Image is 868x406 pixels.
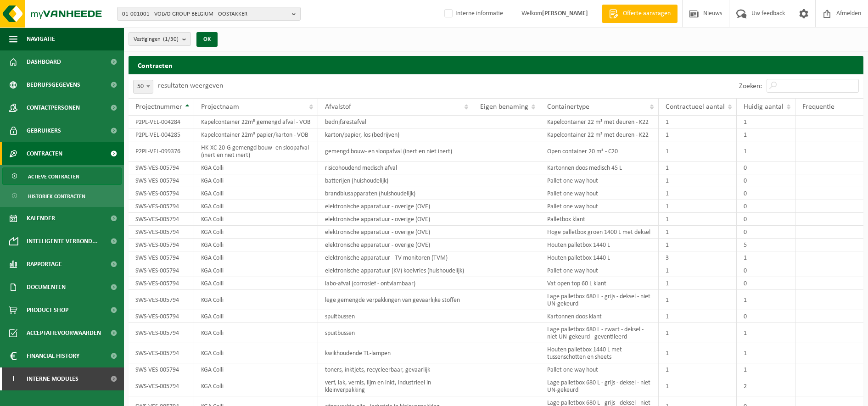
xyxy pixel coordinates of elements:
[27,119,61,142] span: Gebruikers
[194,264,318,277] td: KGA Colli
[802,103,834,111] span: Frequentie
[737,116,795,128] td: 1
[27,96,80,119] span: Contactpersonen
[540,376,659,396] td: Lage palletbox 680 L - grijs - deksel - niet UN-gekeurd
[129,116,194,128] td: P2PL-VEL-004284
[659,363,737,376] td: 1
[194,141,318,161] td: HK-XC-20-G gemengd bouw- en sloopafval (inert en niet inert)
[194,161,318,174] td: KGA Colli
[318,363,473,376] td: toners, inktjets, recycleerbaar, gevaarlijk
[659,264,737,277] td: 1
[134,33,179,46] span: Vestigingen
[540,213,659,226] td: Palletbox klant
[737,363,795,376] td: 1
[318,376,473,396] td: verf, lak, vernis, lijm en inkt, industrieel in kleinverpakking
[122,7,288,21] span: 01-001001 - VOLVO GROUP BELGIUM - OOSTAKKER
[9,367,17,390] span: I
[27,28,55,50] span: Navigatie
[194,239,318,251] td: KGA Colli
[659,128,737,141] td: 1
[318,323,473,343] td: spuitbussen
[194,213,318,226] td: KGA Colli
[194,128,318,141] td: Kapelcontainer 22m³ papier/karton - VOB
[194,251,318,264] td: KGA Colli
[194,363,318,376] td: KGA Colli
[540,187,659,200] td: Pallet one way hout
[129,32,191,46] button: Vestigingen(1/30)
[194,343,318,363] td: KGA Colli
[659,310,737,323] td: 1
[27,73,80,96] span: Bedrijfsgegevens
[129,174,194,187] td: SWS-VES-005794
[129,226,194,239] td: SWS-VES-005794
[318,187,473,200] td: brandblusapparaten (huishoudelijk)
[442,7,503,21] label: Interne informatie
[318,161,473,174] td: risicohoudend medisch afval
[129,343,194,363] td: SWS-VES-005794
[129,363,194,376] td: SWS-VES-005794
[129,161,194,174] td: SWS-VES-005794
[737,187,795,200] td: 0
[737,128,795,141] td: 1
[737,251,795,264] td: 1
[540,174,659,187] td: Pallet one way hout
[27,142,62,165] span: Contracten
[659,174,737,187] td: 1
[194,277,318,290] td: KGA Colli
[540,290,659,310] td: Lage palletbox 680 L - grijs - deksel - niet UN-gekeurd
[540,277,659,290] td: Vat open top 60 L klant
[129,290,194,310] td: SWS-VES-005794
[602,5,678,23] a: Offerte aanvragen
[737,213,795,226] td: 0
[659,161,737,174] td: 1
[318,174,473,187] td: batterijen (huishoudelijk)
[318,343,473,363] td: kwikhoudende TL-lampen
[737,141,795,161] td: 1
[194,187,318,200] td: KGA Colli
[540,251,659,264] td: Houten palletbox 1440 L
[117,7,301,21] button: 01-001001 - VOLVO GROUP BELGIUM - OOSTAKKER
[196,32,218,47] button: OK
[540,343,659,363] td: Houten palletbox 1440 L met tussenschotten en sheets
[318,128,473,141] td: karton/papier, los (bedrijven)
[194,376,318,396] td: KGA Colli
[540,161,659,174] td: Kartonnen doos medisch 45 L
[318,213,473,226] td: elektronische apparatuur - overige (OVE)
[129,56,863,74] h2: Contracten
[659,141,737,161] td: 1
[621,9,673,18] span: Offerte aanvragen
[737,174,795,187] td: 0
[129,376,194,396] td: SWS-VES-005794
[666,103,725,111] span: Contractueel aantal
[194,290,318,310] td: KGA Colli
[194,310,318,323] td: KGA Colli
[27,253,62,276] span: Rapportage
[540,310,659,323] td: Kartonnen doos klant
[129,128,194,141] td: P2PL-VEL-004285
[318,141,473,161] td: gemengd bouw- en sloopafval (inert en niet inert)
[737,200,795,213] td: 0
[318,116,473,128] td: bedrijfsrestafval
[318,200,473,213] td: elektronische apparatuur - overige (OVE)
[659,343,737,363] td: 1
[194,116,318,128] td: Kapelcontainer 22m³ gemengd afval - VOB
[744,103,784,111] span: Huidig aantal
[739,83,762,90] label: Zoeken:
[133,80,153,94] span: 50
[27,207,55,230] span: Kalender
[27,322,101,345] span: Acceptatievoorwaarden
[540,239,659,251] td: Houten palletbox 1440 L
[134,80,153,93] span: 50
[129,200,194,213] td: SWS-VES-005794
[737,226,795,239] td: 0
[737,239,795,251] td: 5
[158,82,223,89] label: resultaten weergeven
[318,251,473,264] td: elektronische apparatuur - TV-monitoren (TVM)
[659,251,737,264] td: 3
[318,226,473,239] td: elektronische apparatuur - overige (OVE)
[659,323,737,343] td: 1
[163,36,179,42] count: (1/30)
[737,290,795,310] td: 1
[542,10,588,17] strong: [PERSON_NAME]
[318,277,473,290] td: labo-afval (corrosief - ontvlambaar)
